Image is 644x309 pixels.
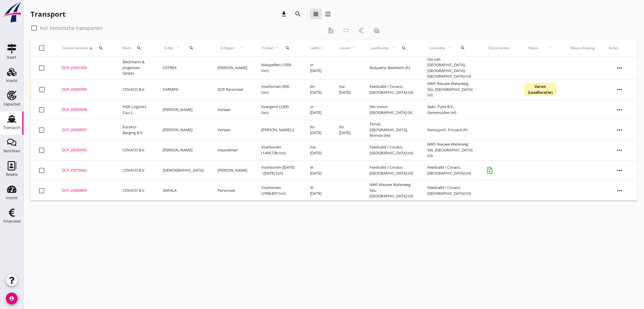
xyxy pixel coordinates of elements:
span: Laadlocatie [370,45,389,51]
td: Voerbonen (2998,857 ton) [254,180,303,201]
td: COVACO B.V. [116,160,156,180]
span: Laden [310,45,320,51]
div: Documenten [489,45,510,51]
td: Nancyport, Frouard (fr) [420,120,482,140]
i: view_headline [312,11,319,18]
td: Terval, [GEOGRAPHIC_DATA], Monsin (be) [362,120,420,140]
td: [PERSON_NAME] [156,140,211,160]
div: DCP-25090999 [62,87,109,93]
div: Varen (Laadlocatie) [524,83,557,96]
td: COVACO B.V. [116,180,156,201]
i: arrow_upward [174,46,182,50]
div: Waarschuwing [571,45,595,51]
td: CARMEN [156,79,211,100]
div: DCP-25090997 [62,127,109,133]
i: account_circle [6,293,18,304]
td: NWS Nieuwe Waterweg Silo, [GEOGRAPHIC_DATA] (nl) [420,79,482,100]
i: more_horiz [611,182,628,199]
div: Kaart [7,55,16,59]
div: DCP-25091000 [62,65,109,71]
div: DCP-25060890 [62,188,109,194]
span: Lossen [339,45,350,51]
td: DCP Personeel [211,79,254,100]
div: Inzicht [6,196,18,200]
i: more_horiz [611,102,628,118]
span: Schipper [218,45,237,51]
td: OSTREA [156,57,211,80]
td: Feedvalid / Covaco, [GEOGRAPHIC_DATA] (nl) [420,180,482,201]
div: Berichten [4,149,20,153]
td: IMPALA [156,180,211,201]
td: di [DATE] [303,180,332,201]
td: Silo Invivo, [GEOGRAPHIC_DATA] (fr) [362,100,420,120]
td: Beckmann & Jörgensen GmbH [116,57,156,80]
i: search [401,46,406,50]
i: arrow_upward [543,46,557,50]
i: search [137,46,141,50]
td: ma [DATE] [332,79,362,100]
i: arrow_upward [446,46,454,50]
td: Feedvalid / Covaco, [GEOGRAPHIC_DATA] (nl) [362,140,420,160]
td: di [DATE] [303,160,332,180]
span: Dossiernummer [62,45,89,51]
td: [PERSON_NAME] [211,57,254,80]
td: Feedvalid / Covaco, [GEOGRAPHIC_DATA] (nl) [362,160,420,180]
div: Capaciteit [3,102,21,106]
i: more_horiz [611,122,628,138]
td: Maispellets (1000 ton) [254,57,303,80]
div: Vracht [6,79,18,83]
i: search [285,46,290,50]
td: NWS Nieuwe Waterweg Silo, [GEOGRAPHIC_DATA] (nl) [420,140,482,160]
td: Roquette, Beinheim (fr) [362,57,420,80]
i: arrow_upward [389,46,395,50]
td: NWS Nieuwe Waterweg Silo, [GEOGRAPHIC_DATA] (nl) [362,180,420,201]
td: Verlaan [211,120,254,140]
span: Schip [163,45,174,51]
i: more_horiz [611,162,628,179]
td: Voerbonen (1499,738 ton) [254,140,303,160]
i: arrow_upward [351,46,355,50]
div: Relatie [6,173,18,176]
td: vr [DATE] [303,57,332,80]
td: Voerbonen (500 ton) [254,79,303,100]
td: Voergerst (2300 ton) [254,100,303,120]
div: Financieel [3,219,21,223]
span: Voerbonen ([DATE] - [DATE] ton) [261,165,294,176]
td: Gebr. Fuite B.V., Genemuiden (nl) [420,100,482,120]
div: Acties [609,45,630,51]
i: search [294,11,301,18]
td: ma [DATE] [303,140,332,160]
td: [DEMOGRAPHIC_DATA] [156,160,211,180]
span: Product [261,45,274,51]
div: Klant [123,41,149,55]
img: logo-small.a267ee39.svg [1,1,22,23]
i: more_horiz [611,60,628,76]
i: more_horiz [611,142,628,158]
i: arrow_upward [237,46,247,50]
td: [PERSON_NAME] () [254,120,303,140]
td: COVACO B.V. [116,140,156,160]
td: Feedvalid / Covaco, [GEOGRAPHIC_DATA] (nl) [362,79,420,100]
div: DCP-25090995 [62,147,109,153]
td: [PERSON_NAME] [156,120,211,140]
label: Incl. historische transporten [40,25,103,31]
td: vr [DATE] [303,100,332,120]
span: Status [524,45,543,51]
td: Personeel [211,180,254,201]
i: arrow_downward [89,46,93,50]
td: Sas van [GEOGRAPHIC_DATA], [GEOGRAPHIC_DATA], [GEOGRAPHIC_DATA] (nl) [420,57,482,80]
td: do [DATE] [303,120,332,140]
div: DCP-25070962 [62,168,109,173]
span: Loslocatie [427,45,446,51]
i: download [280,11,287,18]
i: arrow_upward [320,46,325,50]
td: COVACO B.V. [116,79,156,100]
td: do [DATE] [332,120,362,140]
td: Feedvalid / Covaco, [GEOGRAPHIC_DATA] (nl) [420,160,482,180]
td: do [DATE] [303,79,332,100]
td: HGK Logistics S.a.r.L. [116,100,156,120]
i: arrow_upward [274,46,280,50]
div: DCP-25090998 [62,107,109,113]
td: Verlaan [211,100,254,120]
td: [PERSON_NAME] [211,160,254,180]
